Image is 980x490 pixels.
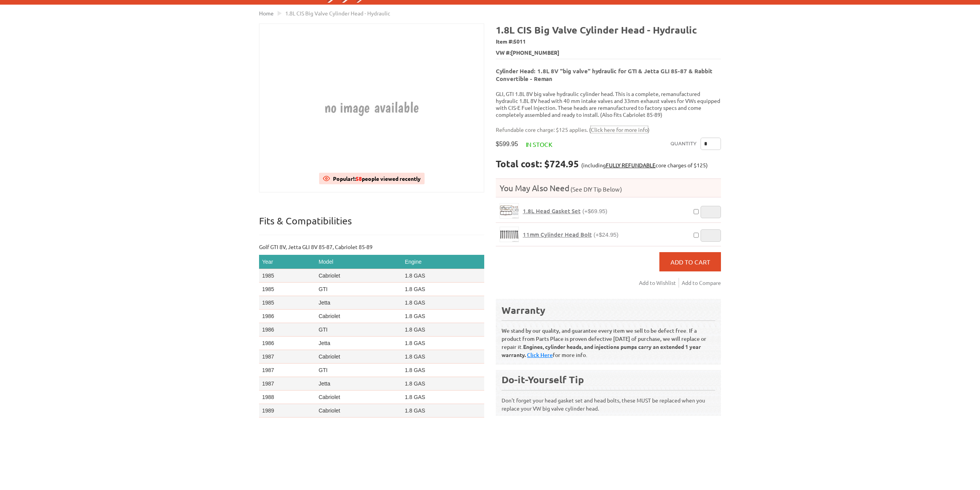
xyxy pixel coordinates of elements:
td: Cabriolet [316,404,402,418]
td: 1.8 GAS [402,269,484,283]
td: GTI [316,323,402,337]
span: (including core charges of $125) [581,162,708,168]
div: Warranty [502,304,715,317]
td: 1985 [259,269,316,283]
td: 1986 [259,310,316,323]
span: 1.8L Head Gasket Set [523,207,580,215]
td: 1985 [259,283,316,296]
span: [PHONE_NUMBER] [511,49,559,57]
b: Engines, cylinder heads, and injections pumps carry an extended 1 year warranty. [502,343,701,358]
td: Cabriolet [316,269,402,283]
td: 1988 [259,391,316,404]
a: 1.8L Head Gasket Set(+$69.95) [523,207,607,215]
img: 1.8L Head Gasket Set [500,204,518,218]
span: (+$24.95) [594,231,619,238]
th: Model [316,255,402,269]
span: Item #: [496,36,721,47]
td: 1.8 GAS [402,350,484,364]
div: Popular!: people viewed recently [333,173,421,184]
img: 1.8L CIS Big Valve Cylinder Head - Hydraulic [288,24,456,192]
td: Cabriolet [316,391,402,404]
button: Add to Cart [659,252,721,271]
span: (+$69.95) [582,208,607,214]
td: 1.8 GAS [402,296,484,310]
td: 1.8 GAS [402,337,484,350]
p: GLI, GTI 1.8L 8V big valve hydraulic cylinder head. This is a complete, remanufactured hydraulic ... [496,90,721,118]
span: 58 [356,175,362,182]
label: Quantity [671,138,697,150]
th: Year [259,255,316,269]
td: Cabriolet [316,310,402,323]
td: 1989 [259,404,316,418]
p: Refundable core charge: $125 applies. ( ) [496,126,715,134]
img: 11mm Cylinder Head Bolt [500,227,518,241]
span: $599.95 [496,140,518,148]
td: 1.8 GAS [402,283,484,296]
a: Click here for more info [591,126,648,133]
td: 1987 [259,377,316,391]
td: GTI [316,283,402,296]
td: 1986 [259,323,316,337]
span: In stock [526,140,552,148]
a: Home [259,10,274,17]
td: Cabriolet [316,350,402,364]
p: Don't forget your head gasket set and head bolts, these MUST be replaced when you replace your VW... [502,390,715,413]
td: 1.8 GAS [402,323,484,337]
td: 1987 [259,350,316,364]
td: 1.8 GAS [402,404,484,418]
td: 1.8 GAS [402,364,484,377]
strong: Total cost: $724.95 [496,158,579,170]
td: Jetta [316,377,402,391]
b: 1.8L CIS Big Valve Cylinder Head - Hydraulic [496,24,697,36]
p: We stand by our quality, and guarantee every item we sell to be defect free. If a product from Pa... [502,320,715,359]
img: View [323,175,330,182]
span: 11mm Cylinder Head Bolt [523,231,592,238]
a: Add to Compare [682,278,721,288]
td: Jetta [316,337,402,350]
a: 11mm Cylinder Head Bolt [500,227,519,242]
td: GTI [316,364,402,377]
b: Do-it-Yourself Tip [502,373,584,386]
span: 1.8L CIS Big Valve Cylinder Head - Hydraulic [285,10,390,17]
th: Engine [402,255,484,269]
td: 1987 [259,364,316,377]
p: Fits & Compatibilities [259,215,484,235]
a: 11mm Cylinder Head Bolt(+$24.95) [523,231,619,238]
td: 1.8 GAS [402,377,484,391]
span: 5011 [513,38,526,45]
a: Click Here [527,351,553,359]
a: Add to Wishlist [639,278,679,288]
td: 1.8 GAS [402,391,484,404]
h4: You May Also Need [496,183,721,193]
span: VW #: [496,47,721,59]
b: Cylinder Head: 1.8L 8V "big valve" hydraulic for GTI & Jetta GLI 85-87 & Rabbit Convertible - Reman [496,67,712,83]
td: Jetta [316,296,402,310]
td: 1.8 GAS [402,310,484,323]
td: 1986 [259,337,316,350]
span: (See DIY Tip Below) [569,185,622,193]
a: FULLY REFUNDABLE [606,162,656,168]
span: Add to Cart [671,258,710,266]
p: Golf GTI 8V, Jetta GLI 8V 85-87, Cabriolet 85-89 [259,243,484,251]
td: 1985 [259,296,316,310]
